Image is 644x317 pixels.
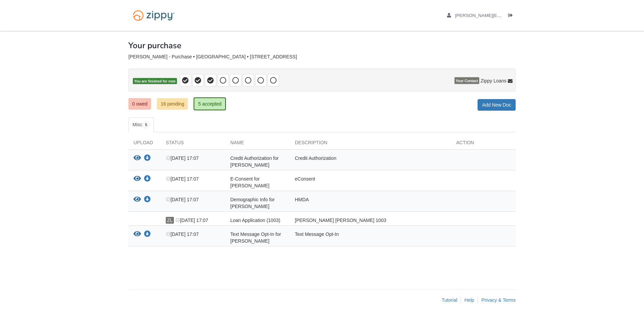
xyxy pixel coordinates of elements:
a: Download Demographic Info for Warren Grassman [144,197,151,203]
div: Description [290,139,451,149]
div: HMDA [290,196,451,210]
div: Action [451,139,516,149]
a: 5 accepted [194,97,226,110]
span: Zippy Loans [481,77,506,84]
div: Credit Authorization [290,155,451,168]
button: View E-Consent for Warren Grassman [133,175,141,183]
span: Demographic Info for [PERSON_NAME] [230,197,275,209]
a: 16 pending [157,98,188,110]
a: 0 owed [128,98,151,110]
a: Download Credit Authorization for Warren Grassman [144,156,151,161]
span: [DATE] 17:07 [175,218,208,223]
a: Help [464,297,474,303]
a: edit profile [447,13,608,20]
span: [DATE] 17:07 [166,155,199,161]
span: [DATE] 17:07 [166,231,199,237]
a: Add New Doc [478,99,516,111]
div: Name [225,139,290,149]
img: Logo [128,7,179,24]
div: [PERSON_NAME] - Purchase • [GEOGRAPHIC_DATA] • [STREET_ADDRESS] [128,54,516,60]
span: E-Consent for [PERSON_NAME] [230,176,269,188]
span: 5 [142,122,150,128]
a: Download Text Message Opt-In for Warren Grassman [144,232,151,237]
div: Upload [128,139,161,149]
span: You are finished for now [133,78,177,85]
h1: Your purchase [128,41,181,50]
a: Tutorial [442,297,457,303]
button: View Demographic Info for Warren Grassman [133,196,141,203]
button: View Credit Authorization for Warren Grassman [133,155,141,162]
span: [DATE] 17:07 [166,197,199,202]
div: Text Message Opt-In [290,231,451,244]
div: [PERSON_NAME] [PERSON_NAME] 1003 [290,217,451,224]
a: Privacy & Terms [481,297,516,303]
div: Status [161,139,225,149]
span: Loan Application (1003) [230,218,280,223]
a: Misc [128,117,154,132]
a: Download E-Consent for Warren Grassman [144,176,151,182]
a: Log out [508,13,516,20]
span: [DATE] 17:07 [166,176,199,182]
span: Your Contact [454,77,479,84]
span: ZL [166,217,174,224]
span: warren.grassman@gapac.com [455,13,608,18]
div: eConsent [290,175,451,189]
span: Text Message Opt-In for [PERSON_NAME] [230,231,281,244]
span: Credit Authorization for [PERSON_NAME] [230,155,279,168]
button: View Text Message Opt-In for Warren Grassman [133,231,141,238]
